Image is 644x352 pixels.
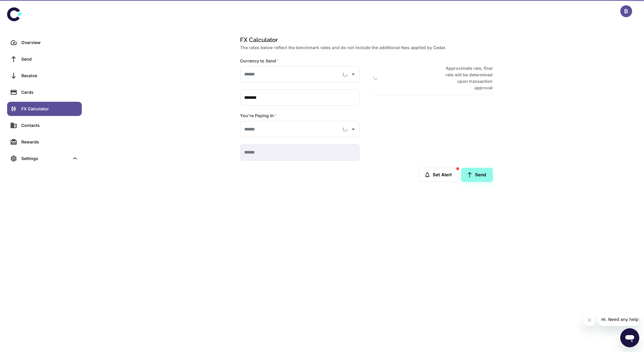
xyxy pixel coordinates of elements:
[461,168,493,182] a: Send
[21,39,78,46] div: Overview
[21,56,78,62] div: Send
[7,69,82,83] a: Receive
[21,139,78,145] div: Rewards
[21,89,78,96] div: Cards
[7,102,82,116] a: FX Calculator
[349,70,357,78] button: Open
[419,168,459,182] button: Set Alert
[620,328,639,347] iframe: Button to launch messaging window
[439,65,493,91] h6: Approximate rate, final rate will be determined upon transaction approval
[584,314,595,326] iframe: Close message
[349,125,357,133] button: Open
[7,52,82,66] a: Send
[7,85,82,99] a: Cards
[7,151,82,166] div: Settings
[21,155,69,162] div: Settings
[21,72,78,79] div: Receive
[7,118,82,133] a: Contacts
[21,106,78,112] div: FX Calculator
[240,113,277,119] label: You're Paying In
[4,4,43,9] span: Hi. Need any help?
[21,122,78,129] div: Contacts
[7,35,82,50] a: Overview
[240,35,490,44] h1: FX Calculator
[240,58,279,64] label: Currency to Send
[7,135,82,149] a: Rewards
[598,313,639,326] iframe: Message from company
[620,5,632,17] button: B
